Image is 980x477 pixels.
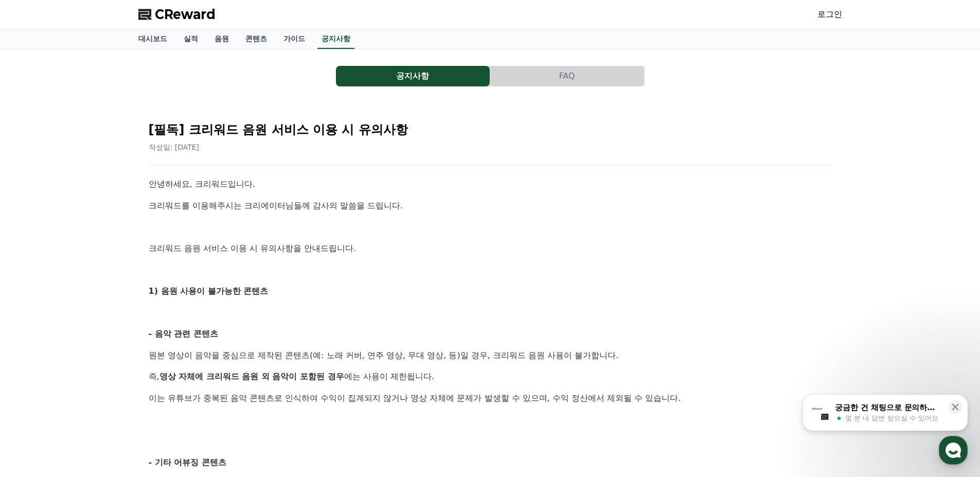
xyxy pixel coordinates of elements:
[175,29,206,49] a: 실적
[206,29,237,49] a: 음원
[317,29,354,49] a: 공지사항
[130,29,175,49] a: 대시보드
[133,326,198,352] a: 설정
[68,326,133,352] a: 대화
[149,349,832,362] p: 원본 영상이 음악을 중심으로 제작된 콘텐츠(예: 노래 커버, 연주 영상, 무대 영상, 등)일 경우, 크리워드 음원 사용이 불가합니다.
[149,242,832,255] p: 크리워드 음원 서비스 이용 시 유의사항을 안내드립니다.
[149,178,832,191] p: 안녕하세요, 크리워드입니다.
[490,66,644,86] button: FAQ
[149,457,226,467] strong: - 기타 어뷰징 콘텐츠
[159,372,344,381] strong: 영상 자체에 크리워드 음원 외 음악이 포함된 경우
[149,286,269,296] strong: 1) 음원 사용이 불가능한 콘텐츠
[3,326,68,352] a: 홈
[237,29,275,49] a: 콘텐츠
[138,6,216,23] a: CReward
[149,143,200,151] span: 작성일: [DATE]
[32,342,39,350] span: 홈
[149,370,832,383] p: 즉, 에는 사용이 제한됩니다.
[817,8,842,21] a: 로그인
[94,342,106,350] span: 대화
[336,66,490,86] button: 공지사항
[159,342,171,350] span: 설정
[275,29,313,49] a: 가이드
[149,121,832,138] h2: [필독] 크리워드 음원 서비스 이용 시 유의사항
[149,199,832,213] p: 크리워드를 이용해주시는 크리에이터님들께 감사의 말씀을 드립니다.
[149,329,218,339] strong: - 음악 관련 콘텐츠
[149,392,832,405] p: 이는 유튜브가 중복된 음악 콘텐츠로 인식하여 수익이 집계되지 않거나 영상 자체에 문제가 발생할 수 있으며, 수익 정산에서 제외될 수 있습니다.
[155,6,216,23] span: CReward
[336,66,490,86] a: 공지사항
